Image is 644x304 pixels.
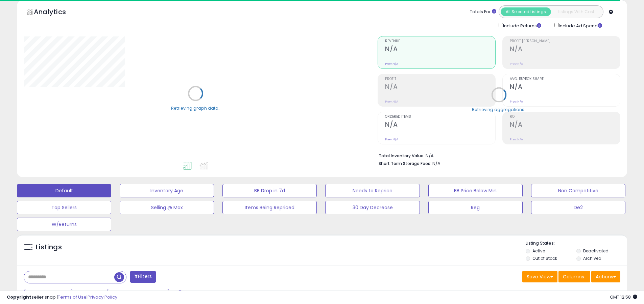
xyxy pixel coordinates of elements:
[7,294,31,300] strong: Copyright
[549,22,613,29] div: Include Ad Spend
[428,184,523,197] button: BB Price Below Min
[222,184,317,197] button: BB Drop in 7d
[222,201,317,214] button: Items Being Repriced
[88,294,117,300] a: Privacy Policy
[17,184,111,197] button: Default
[171,105,220,111] div: Retrieving graph data..
[522,271,557,282] button: Save View
[494,22,549,29] div: Include Returns
[583,248,609,254] label: Deactivated
[24,289,72,300] button: Last 30 Days
[17,218,111,231] button: W/Returns
[120,184,214,197] button: Inventory Age
[531,184,625,197] button: Non Competitive
[610,294,637,300] span: 2025-08-12 12:58 GMT
[472,106,526,112] div: Retrieving aggregations..
[531,201,625,214] button: De2
[58,294,87,300] a: Terms of Use
[107,289,169,300] button: Jun-13 - [DATE]-12
[325,201,420,214] button: 30 Day Decrease
[583,255,601,261] label: Archived
[34,7,79,18] h5: Analytics
[7,294,117,301] div: seller snap | |
[17,201,111,214] button: Top Sellers
[325,184,420,197] button: Needs to Reprice
[526,240,627,247] p: Listing States:
[558,271,590,282] button: Columns
[36,243,62,252] h5: Listings
[563,273,584,280] span: Columns
[551,7,601,16] button: Listings With Cost
[120,201,214,214] button: Selling @ Max
[501,7,551,16] button: All Selected Listings
[591,271,620,282] button: Actions
[428,201,523,214] button: Reg
[532,255,557,261] label: Out of Stock
[470,9,496,15] div: Totals For
[532,248,545,254] label: Active
[130,271,156,283] button: Filters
